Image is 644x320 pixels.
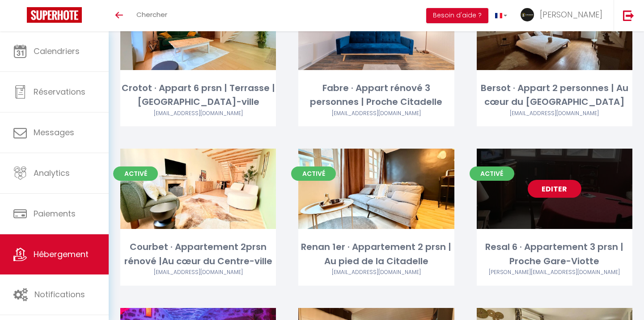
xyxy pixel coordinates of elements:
div: Bersot · Appart 2 personnes | Au cœur du [GEOGRAPHIC_DATA] [477,81,632,109]
a: Editer [528,180,581,198]
div: Airbnb [298,268,454,277]
span: Activé [291,166,336,181]
div: Resal 6 · Appartement 3 prsn | Proche Gare-Viotte [477,240,632,268]
span: Hébergement [34,249,89,260]
span: Notifications [34,289,85,300]
div: Airbnb [120,268,276,277]
div: Renan 1er · Appartement 2 prsn | Au pied de la Citadelle [298,240,454,268]
span: Messages [34,127,74,138]
span: Activé [470,166,514,181]
div: Airbnb [298,109,454,118]
span: Calendriers [34,46,80,57]
div: Crotot · Appart 6 prsn | Terrasse | [GEOGRAPHIC_DATA]-ville [120,81,276,109]
img: Super Booking [27,7,82,23]
span: Chercher [136,10,167,19]
img: logout [623,10,634,21]
div: Airbnb [120,109,276,118]
span: Activé [113,166,158,181]
span: Analytics [34,167,70,179]
iframe: Chat [606,280,637,313]
span: Paiements [34,208,76,219]
img: ... [521,8,534,21]
button: Ouvrir le widget de chat LiveChat [7,4,34,30]
div: Airbnb [477,268,632,277]
div: Fabre · Appart rénové 3 personnes | Proche Citadelle [298,81,454,109]
span: Réservations [34,86,85,97]
div: Courbet · Appartement 2prsn rénové |Au cœur du Centre-ville [120,240,276,268]
div: Airbnb [477,109,632,118]
span: [PERSON_NAME] [540,9,602,20]
button: Besoin d'aide ? [426,8,488,23]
